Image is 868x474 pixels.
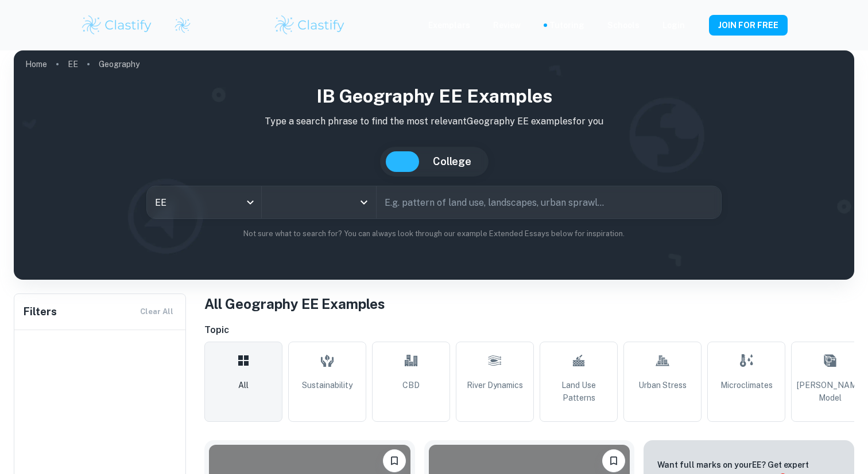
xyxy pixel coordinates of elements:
a: Home [25,56,47,72]
h6: Topic [204,323,854,337]
p: Geography [99,58,139,70]
a: Schools [607,19,640,32]
span: Microclimates [720,379,773,391]
img: Clastify logo [273,14,346,37]
p: Type a search phrase to find the most relevant Geography EE examples for you [23,115,845,128]
span: Urban Stress [638,379,687,391]
a: Tutoring [549,19,584,32]
h6: Filters [24,304,57,320]
button: Please log in to bookmark exemplars [602,449,625,472]
button: College [421,151,483,172]
img: Clastify logo [80,14,153,37]
a: Clastify logo [167,17,191,34]
h1: IB Geography EE examples [23,83,845,110]
span: All [238,379,249,391]
button: Help and Feedback [694,22,700,28]
span: River Dynamics [467,379,523,391]
img: Clastify logo [174,17,191,34]
span: [PERSON_NAME] Model [796,379,864,404]
span: Sustainability [302,379,352,391]
p: Not sure what to search for? You can always look through our example Extended Essays below for in... [23,228,845,240]
a: EE [68,56,78,72]
span: CBD [402,379,420,391]
button: Search [704,198,713,207]
button: Please log in to bookmark exemplars [383,449,406,472]
div: EE [147,186,261,218]
h1: All Geography EE Examples [204,293,854,314]
input: E.g. pattern of land use, landscapes, urban sprawl... [377,186,699,218]
p: Exemplars [428,19,470,32]
img: profile cover [14,50,854,280]
p: Review [493,19,521,32]
button: IB [386,151,419,172]
span: Land Use Patterns [545,379,613,404]
button: Open [356,194,372,210]
button: JOIN FOR FREE [709,15,788,36]
a: Login [662,19,685,32]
